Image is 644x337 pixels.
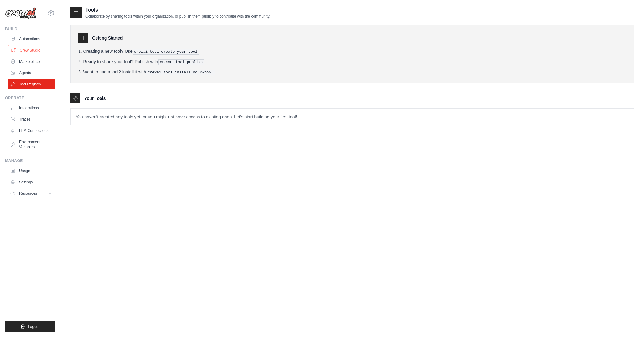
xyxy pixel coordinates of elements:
[85,6,270,14] h2: Tools
[5,158,55,163] div: Manage
[78,48,626,55] li: Creating a new tool? Use
[8,114,55,124] a: Traces
[8,57,55,67] a: Marketplace
[78,58,626,65] li: Ready to share your tool? Publish with
[8,103,55,113] a: Integrations
[146,70,215,75] pre: crewai tool install your-tool
[8,45,56,55] a: Crew Studio
[8,137,55,152] a: Environment Variables
[158,59,205,65] pre: crewai tool publish
[85,14,270,19] p: Collaborate by sharing tools within your organization, or publish them publicly to contribute wit...
[92,35,123,41] h3: Getting Started
[19,191,37,196] span: Resources
[8,34,55,44] a: Automations
[5,321,55,332] button: Logout
[5,26,55,31] div: Build
[78,69,626,75] li: Want to use a tool? Install it with
[8,177,55,187] a: Settings
[71,109,634,125] p: You haven't created any tools yet, or you might not have access to existing ones. Let's start bui...
[8,188,55,198] button: Resources
[5,7,36,19] img: Logo
[84,95,106,101] h3: Your Tools
[28,324,40,329] span: Logout
[8,79,55,89] a: Tool Registry
[8,166,55,176] a: Usage
[133,49,199,55] pre: crewai tool create your-tool
[5,95,55,101] div: Operate
[8,68,55,78] a: Agents
[8,126,55,136] a: LLM Connections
